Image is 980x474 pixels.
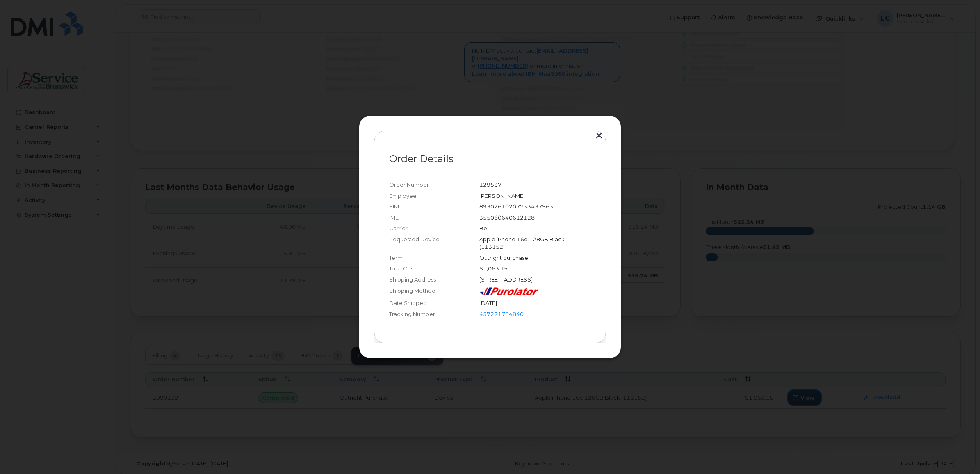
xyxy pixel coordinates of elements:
div: Shipping Address [389,276,479,284]
div: 129537 [479,181,591,189]
div: Requested Device [389,236,479,251]
p: Order Details [389,154,591,164]
div: 89302610207733437963 [479,203,591,211]
div: Shipping Method [389,287,479,296]
div: Employee [389,192,479,200]
div: Order Number [389,181,479,189]
img: purolator-9dc0d6913a5419968391dc55414bb4d415dd17fc9089aa56d78149fa0af40473.png [479,287,538,296]
div: Date Shipped [389,299,479,307]
a: 457221764840 [479,310,524,318]
a: Open shipping details in new tab [524,311,530,317]
div: [STREET_ADDRESS] [479,276,591,284]
div: Term [389,254,479,262]
div: Carrier [389,224,479,232]
div: [DATE] [479,299,591,307]
div: SIM [389,203,479,211]
div: Outright purchase [479,254,591,262]
div: [PERSON_NAME] [479,192,591,200]
div: Bell [479,224,591,232]
div: Apple iPhone 16e 128GB Black (113152) [479,236,591,251]
div: IMEI [389,214,479,222]
div: 355060640612128 [479,214,591,222]
div: $1,063.15 [479,265,591,272]
div: Total Cost [389,265,479,272]
div: Tracking Number [389,310,479,319]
